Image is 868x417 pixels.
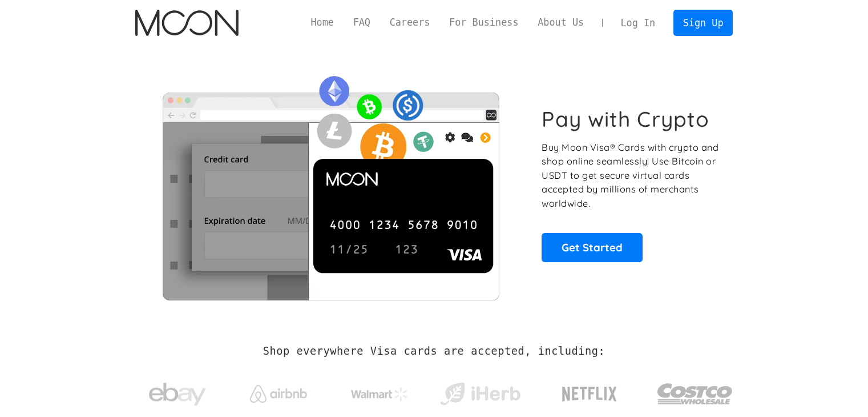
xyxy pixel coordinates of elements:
h1: Pay with Crypto [542,106,709,132]
img: ebay [149,376,206,412]
a: Walmart [337,376,422,407]
a: Home [301,15,344,30]
img: Netflix [561,380,618,408]
a: About Us [528,15,594,30]
a: Log In [611,10,665,35]
p: Buy Moon Visa® Cards with crypto and shop online seamlessly! Use Bitcoin or USDT to get secure vi... [542,141,720,211]
a: FAQ [344,15,380,30]
a: Sign Up [673,10,733,35]
a: Airbnb [236,374,321,408]
a: Get Started [542,233,643,262]
img: Costco [657,372,733,415]
h2: Shop everywhere Visa cards are accepted, including: [263,345,605,358]
a: Careers [380,15,439,30]
img: Airbnb [250,385,307,403]
img: iHerb [438,379,523,409]
img: Moon Cards let you spend your crypto anywhere Visa is accepted. [135,68,526,300]
a: Netflix [539,368,641,414]
a: iHerb [438,368,523,415]
img: Walmart [351,387,408,401]
a: For Business [439,15,528,30]
img: Moon Logo [135,10,239,36]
